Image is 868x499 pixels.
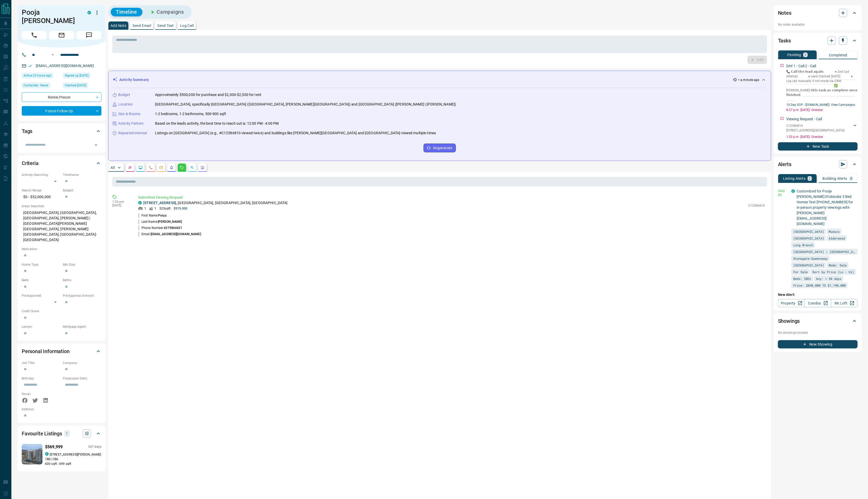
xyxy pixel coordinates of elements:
[22,204,101,208] p: Areas Searched:
[793,283,846,288] span: Price: $840,000 TO $1,190,000
[138,195,765,200] p: Submitted Viewing Request
[112,204,130,207] p: [DATE]
[793,229,824,234] span: [GEOGRAPHIC_DATA]
[128,166,132,170] svg: Notes
[829,53,847,57] p: Completed
[118,92,130,98] p: Budget
[22,427,101,440] div: Favourite Listings1
[786,108,858,112] p: 8:27 p.m. [DATE] - Overdue
[797,189,853,226] a: Customized for Pooja [PERSON_NAME] Etobicoke 3 Bed Homes Text [PHONE_NUMBER] for in-person proper...
[778,330,858,335] p: No showings booked
[13,444,51,465] img: Favourited listing
[138,226,182,230] p: Phone Number:
[157,24,174,27] p: Send Text
[812,269,854,274] span: Sort by Price (Lo - Hi)
[45,444,63,450] p: $569,999
[63,188,101,193] p: Budget:
[829,236,845,241] span: Alderwood
[159,166,163,170] svg: Emails
[118,121,144,126] p: Activity Pattern
[823,177,847,180] p: Building Alerts
[786,69,858,102] p: 📞 𝗖𝗮𝗹𝗹 𝘁𝗵𝗲 𝗹𝗲𝗮𝗱 𝗮𝗴𝗮𝗶𝗻. ‎ ‎ ‎ ‎‎ ‎ ‎ ‎‎ ‎ ‎ ‎‎ ‎ ‎ ‎● 2nd Call Attempt ‎ ‎ ‎ ‎‎ ‎ ‎ ‎‎ ‎ ‎ ‎‎ ‎ ‎ ...
[829,229,840,234] span: Mimico
[143,201,176,205] a: [STREET_ADDRESS]
[154,206,156,211] p: 1
[138,213,167,218] p: First Name:
[155,111,226,117] p: 1-2 bedrooms, 1-2 bathrooms, 500-900 sqft
[132,24,151,27] p: Send Email
[158,220,182,224] span: [PERSON_NAME]
[143,200,288,206] p: , [GEOGRAPHIC_DATA], [GEOGRAPHIC_DATA], [GEOGRAPHIC_DATA]
[809,177,811,180] p: 2
[22,8,80,25] h1: Pooja [PERSON_NAME]
[49,31,74,39] span: Email
[110,166,115,169] p: All
[138,232,201,236] p: Email:
[778,160,791,168] h2: Alerts
[50,452,101,457] p: [STREET_ADDRESS][PERSON_NAME]
[22,173,60,177] p: Actively Searching:
[111,8,142,16] button: Timeline
[850,177,852,180] p: 0
[158,214,167,217] span: Pooja
[87,11,91,14] div: condos.ca
[778,22,858,27] p: No notes available
[144,206,146,211] p: 1
[164,226,182,230] span: 4379864421
[159,206,170,211] p: 523 sqft
[201,166,205,170] svg: Agent Actions
[738,78,760,82] p: < a minute ago
[155,92,261,98] p: Approximately $500,000 for purchase and $2,000-$2,500 for rent
[180,166,184,170] svg: Requests
[748,203,765,208] p: C12386810
[63,73,101,80] div: Fri Mar 15 2024
[778,7,858,19] div: Notes
[793,256,828,261] span: Stonegate-Queensway
[22,73,60,80] div: Mon Sep 15 2025
[169,166,174,170] svg: Listing Alerts
[45,461,101,466] p: 600 sqft - 699 sqft
[22,345,101,358] div: Personal Information
[22,347,70,355] h2: Personal Information
[45,452,49,456] div: condos.ca
[804,53,806,57] p: 2
[77,31,101,39] span: Message
[793,276,811,281] span: Beds: 3BD+
[22,31,47,39] span: Call
[138,219,182,224] p: Last Name:
[63,83,101,90] div: Fri Mar 15 2024
[22,443,101,466] a: Favourited listing$569,999547 dayscondos.ca[STREET_ADDRESS][PERSON_NAME]1BD |1BA600 sqft - 699 sqft
[778,292,858,297] p: New Alert:
[24,83,48,88] span: Contacted - Never
[149,166,153,170] svg: Calls
[28,64,32,68] svg: Email Verified
[424,144,456,152] button: Regenerate
[45,457,101,461] p: 1 BD | 1 BA
[138,166,143,170] svg: Lead Browsing Activity
[816,276,841,281] span: Any: < 30 days
[778,34,858,47] div: Tasks
[190,166,194,170] svg: Opportunities
[174,206,187,211] p: $519,000
[22,361,60,365] p: Job Title:
[65,73,88,78] span: Signed up [DATE]
[22,106,101,116] div: Future Follow Up
[63,173,101,177] p: Timeframe:
[110,24,126,27] p: Add Note
[63,361,101,365] p: Company:
[22,125,101,137] div: Tags
[63,278,101,282] p: Baths:
[786,63,816,69] p: DAY 1 - Call 2 - Call
[22,262,60,267] p: Home Type:
[778,158,858,170] div: Alerts
[138,201,142,205] div: condos.ca
[778,340,858,348] button: New Showing
[22,188,60,193] p: Search Range:
[778,189,788,193] p: Daily
[66,431,68,436] p: 1
[22,247,101,251] p: Motivation:
[155,102,456,107] p: [GEOGRAPHIC_DATA], specifically [GEOGRAPHIC_DATA] ([GEOGRAPHIC_DATA], [PERSON_NAME][GEOGRAPHIC_DA...
[778,193,782,197] svg: Email
[786,122,858,134] div: C12386810[STREET_ADDRESS],[GEOGRAPHIC_DATA]
[778,36,791,45] h2: Tasks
